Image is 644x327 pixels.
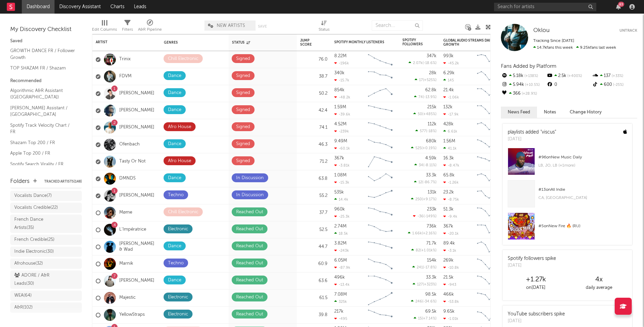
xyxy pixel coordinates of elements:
[443,163,459,168] div: -8.47k
[168,259,184,267] div: Techno
[443,112,459,116] div: -17.9k
[408,231,436,235] div: ( )
[168,55,198,63] div: Chill Electronic
[494,3,596,11] input: Search for artists
[414,163,436,167] div: ( )
[119,142,140,147] a: Ofenbach
[334,282,350,287] div: -13.4k
[334,122,347,126] div: 4.52M
[443,180,459,185] div: -1.26k
[537,107,563,118] button: Notes
[334,241,347,246] div: 3.82M
[14,248,54,256] div: Indie Electronic ( 30 )
[334,214,350,219] div: -25.3k
[411,197,436,201] div: ( )
[474,272,505,290] svg: Chart title
[428,122,436,126] div: 112k
[334,129,349,134] div: -239k
[533,46,573,50] span: 14.7k fans this week
[567,276,630,284] div: 4 x
[236,140,250,148] div: Signed
[14,216,62,232] div: French Dance Artists ( 35 )
[365,272,396,290] svg: Chart title
[592,80,637,89] div: 600
[474,170,505,187] svg: Chart title
[10,64,75,72] a: TOP SHAZAM FR / Shazam
[474,153,505,170] svg: Chart title
[443,95,459,99] div: -1.06k
[365,221,396,238] svg: Chart title
[96,40,147,44] div: Artist
[365,238,396,255] svg: Chart title
[443,231,459,236] div: -20.1k
[334,71,344,75] div: 340k
[443,61,459,65] div: -45.2k
[443,139,455,143] div: 1.56M
[418,95,423,99] span: 74
[334,190,344,194] div: 535k
[236,276,263,284] div: Reached Out
[429,71,436,75] div: 28k
[168,72,181,80] div: Dance
[138,17,162,37] div: A&R Pipeline
[546,80,592,89] div: 0
[443,282,456,287] div: -943
[92,26,117,34] div: Edit Columns
[334,54,347,58] div: 8.22M
[411,146,436,150] div: ( )
[236,55,250,63] div: Signed
[421,249,435,252] span: +1.01k %
[424,78,435,82] span: +525 %
[14,204,58,212] div: Vocalists Credible ( 22 )
[10,160,75,168] a: Spotify Search Virality / FR
[164,41,208,45] div: Genres
[300,226,327,234] div: 52.5
[443,265,459,270] div: -10.8k
[474,204,505,221] svg: Chart title
[443,258,454,263] div: 269k
[533,27,550,34] a: Oklou
[236,242,263,250] div: Reached Out
[14,303,33,312] div: A&R ( 102 )
[409,61,436,65] div: ( )
[443,190,454,194] div: 23.2k
[236,89,250,97] div: Signed
[10,259,82,269] a: Afrohouse(32)
[508,129,556,136] div: playlists added
[443,214,457,219] div: -9.4k
[474,136,505,153] svg: Chart title
[538,186,627,194] div: # 13 on All Indie
[474,102,505,119] svg: Chart title
[236,259,263,267] div: Reached Out
[427,54,436,58] div: 347k
[334,95,350,99] div: -48.2k
[300,107,327,115] div: 42.4
[540,130,556,135] a: "viscus"
[427,258,436,263] div: 154k
[417,266,423,269] span: 241
[119,193,154,199] a: [PERSON_NAME]
[319,17,329,37] div: Status
[10,235,82,245] a: French Credible(25)
[168,89,181,97] div: Dance
[538,194,627,202] div: CA, [GEOGRAPHIC_DATA]
[567,284,630,292] div: daily average
[533,46,616,50] span: 9.25k fans last week
[10,37,82,45] div: Saved
[443,129,457,134] div: 6.61k
[10,77,82,85] div: Recommended
[334,88,344,92] div: 854k
[424,283,435,286] span: +323 %
[616,4,621,10] button: 83
[612,83,624,87] span: -25 %
[122,17,133,37] div: Filters
[44,180,82,183] button: Tracked Artists(148)
[563,107,609,118] button: Change History
[474,68,505,85] svg: Chart title
[300,294,327,302] div: 61.5
[300,56,327,64] div: 76.0
[501,107,537,118] button: News Feed
[418,112,422,116] span: 50
[415,129,436,133] div: ( )
[423,146,435,150] span: +0.19 %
